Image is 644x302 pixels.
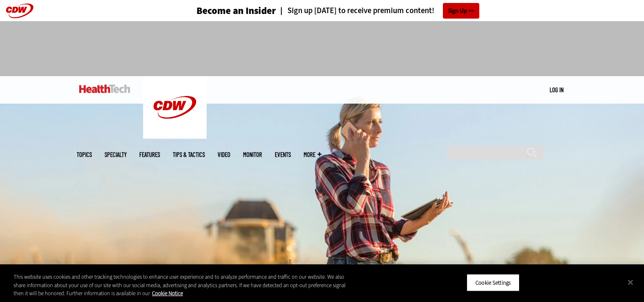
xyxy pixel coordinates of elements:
a: Become an Insider [165,6,276,16]
div: This website uses cookies and other tracking technologies to enhance user experience and to analy... [14,273,354,298]
a: Tips & Tactics [173,151,205,158]
h3: Become an Insider [196,6,276,16]
span: Specialty [105,151,127,158]
span: More [304,151,321,158]
a: Events [275,151,291,158]
a: MonITor [243,151,262,158]
a: CDW [143,132,207,141]
img: Home [79,85,130,93]
a: Sign Up [443,3,479,19]
a: Video [218,151,230,158]
button: Close [621,273,640,291]
a: More information about your privacy [152,290,183,297]
a: Features [139,151,160,158]
a: Sign up [DATE] to receive premium content! [276,7,434,15]
span: Topics [77,151,92,158]
img: Home [143,76,207,139]
div: User menu [550,85,564,94]
a: Log in [550,86,564,93]
iframe: advertisement [168,30,476,68]
button: Cookie Settings [467,274,520,291]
